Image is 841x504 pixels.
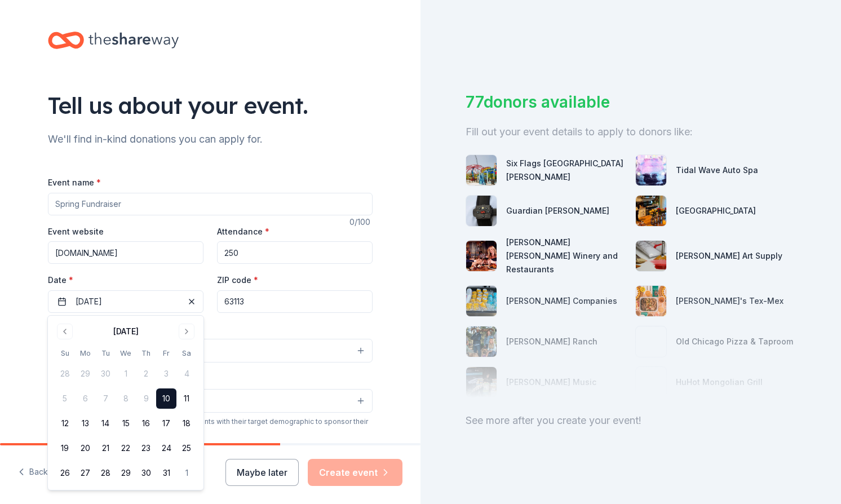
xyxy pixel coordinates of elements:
button: 22 [116,438,136,458]
input: 12345 (U.S. only) [217,290,373,313]
button: 21 [95,438,116,458]
button: 14 [95,413,116,434]
label: Date [48,275,203,286]
div: [PERSON_NAME] [PERSON_NAME] Winery and Restaurants [506,236,626,276]
img: photo for Main Street Inn Parkville [636,196,666,226]
img: photo for Cooper's Hawk Winery and Restaurants [466,241,497,271]
div: 77 donors available [466,90,796,114]
div: Tell us about your event. [48,90,373,121]
button: 31 [156,463,176,483]
button: Maybe later [225,459,299,486]
button: 15 [116,413,136,434]
div: We use this information to help brands find events with their target demographic to sponsor their... [48,417,373,435]
button: 29 [116,463,136,483]
div: Six Flags [GEOGRAPHIC_DATA][PERSON_NAME] [506,157,626,184]
button: 27 [75,463,95,483]
div: [PERSON_NAME] Art Supply [676,249,782,263]
img: photo for Tidal Wave Auto Spa [636,155,666,185]
div: Guardian [PERSON_NAME] [506,204,609,218]
div: Tidal Wave Auto Spa [676,163,758,177]
button: 17 [156,413,176,434]
img: photo for Trekell Art Supply [636,241,666,271]
th: Thursday [136,347,156,359]
button: 25 [176,438,197,458]
div: Fill out your event details to apply to donors like: [466,123,796,141]
th: Tuesday [95,347,116,359]
label: Event name [48,177,101,188]
button: 23 [136,438,156,458]
th: Monday [75,347,95,359]
th: Sunday [55,347,75,359]
label: Event website [48,226,104,237]
button: 11 [176,388,197,409]
button: 16 [136,413,156,434]
button: 19 [55,438,75,458]
button: Back [18,461,48,484]
button: 1 [176,463,197,483]
img: photo for Guardian Angel Device [466,196,497,226]
div: We'll find in-kind donations you can apply for. [48,130,373,148]
label: Attendance [217,226,269,237]
button: 26 [55,463,75,483]
button: 13 [75,413,95,434]
label: ZIP code [217,275,258,286]
button: 12 [55,413,75,434]
input: Spring Fundraiser [48,193,373,215]
button: 18 [176,413,197,434]
input: 20 [217,241,373,264]
button: Go to next month [179,324,194,339]
th: Friday [156,347,176,359]
th: Wednesday [116,347,136,359]
button: 30 [136,463,156,483]
div: [GEOGRAPHIC_DATA] [676,204,756,218]
input: https://www... [48,241,203,264]
div: See more after you create your event! [466,412,796,430]
button: [DATE] [48,290,203,313]
img: photo for Six Flags St. Louis [466,155,497,185]
div: 0 /100 [349,215,373,229]
div: [DATE] [113,325,139,338]
th: Saturday [176,347,197,359]
button: Go to previous month [57,324,73,339]
button: Select [48,339,373,362]
button: Select [48,389,373,413]
button: 20 [75,438,95,458]
button: 24 [156,438,176,458]
button: 28 [95,463,116,483]
button: 10 [156,388,176,409]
